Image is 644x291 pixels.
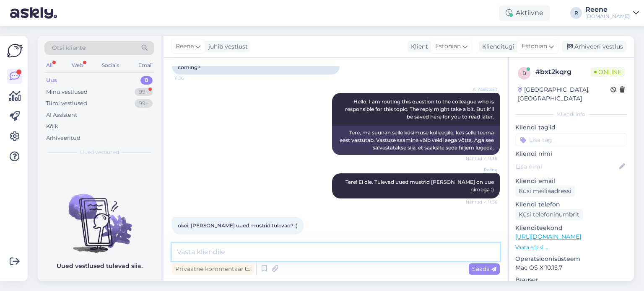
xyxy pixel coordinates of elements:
[535,67,591,77] div: # bxt2kqrg
[466,86,497,93] span: AI Assistent
[515,149,627,158] p: Kliendi nimi
[408,42,428,51] div: Klient
[516,162,618,171] input: Lisa nimi
[515,263,627,272] p: Mac OS X 10.15.7
[522,70,526,76] span: b
[562,41,626,52] div: Arhiveeri vestlus
[472,265,496,273] span: Saada
[518,85,610,103] div: [GEOGRAPHIC_DATA], [GEOGRAPHIC_DATA]
[515,134,627,146] input: Lisa tag
[515,233,581,240] a: [URL][DOMAIN_NAME]
[70,60,85,71] div: Web
[46,76,57,85] div: Uus
[345,98,495,120] span: Hello, I am routing this question to the colleague who is responsible for this topic. The reply m...
[46,111,77,119] div: AI Assistent
[515,177,627,185] p: Kliendi email
[466,167,497,173] span: Reene
[174,235,206,241] span: 11:37
[515,200,627,209] p: Kliendi telefon
[7,43,23,59] img: Askly Logo
[466,199,497,205] span: Nähtud ✓ 11:36
[100,60,121,71] div: Socials
[570,7,582,19] div: R
[466,155,497,162] span: Nähtud ✓ 11:36
[499,5,550,21] div: Aktiivne
[80,149,119,156] span: Uued vestlused
[515,276,627,284] p: Brauser
[205,42,248,51] div: juhib vestlust
[46,122,58,131] div: Kõik
[38,179,161,254] img: No chats
[176,42,194,51] span: Reene
[345,179,495,193] span: Tere! Ei ole. Tulevad uued mustrid [PERSON_NAME] on uue nimega :)
[585,6,630,13] div: Reene
[515,244,627,251] p: Vaata edasi ...
[332,126,500,155] div: Tere, ma suunan selle küsimuse kolleegile, kes selle teema eest vastutab. Vastuse saamine võib ve...
[522,42,547,51] span: Estonian
[591,67,625,77] span: Online
[52,44,86,52] span: Otsi kliente
[140,76,153,85] div: 0
[174,75,206,81] span: 11:36
[515,111,627,118] div: Kliendi info
[479,42,514,51] div: Klienditugi
[585,6,639,20] a: Reene[DOMAIN_NAME]
[135,88,153,96] div: 99+
[515,209,583,220] div: Küsi telefoninumbrit
[46,88,88,96] div: Minu vestlused
[46,134,80,142] div: Arhiveeritud
[137,60,154,71] div: Email
[135,99,153,108] div: 99+
[57,262,143,270] p: Uued vestlused tulevad siia.
[515,255,627,263] p: Operatsioonisüsteem
[46,99,87,108] div: Tiimi vestlused
[178,222,298,229] span: okei, [PERSON_NAME] uued mustrid tulevad? :)
[44,60,54,71] div: All
[435,42,461,51] span: Estonian
[515,224,627,232] p: Klienditeekond
[515,123,627,132] p: Kliendi tag'id
[515,185,575,197] div: Küsi meiliaadressi
[585,13,630,20] div: [DOMAIN_NAME]
[172,263,254,275] div: Privaatne kommentaar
